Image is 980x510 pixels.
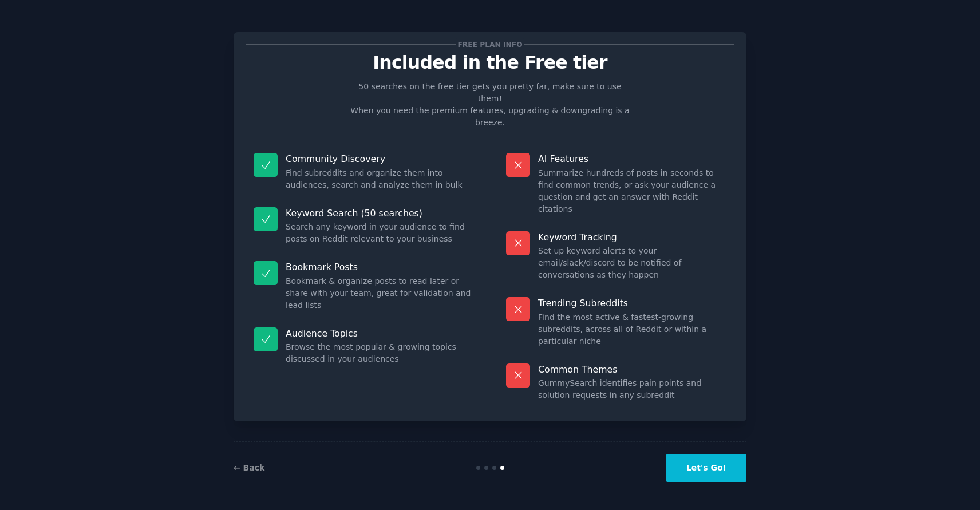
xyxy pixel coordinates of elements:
p: Included in the Free tier [246,53,734,73]
p: Keyword Search (50 searches) [286,207,474,219]
dd: GummySearch identifies pain points and solution requests in any subreddit [538,377,726,401]
p: Keyword Tracking [538,231,726,243]
p: Trending Subreddits [538,297,726,309]
span: Free plan info [456,38,524,50]
dd: Bookmark & organize posts to read later or share with your team, great for validation and lead lists [286,275,474,311]
dd: Find the most active & fastest-growing subreddits, across all of Reddit or within a particular niche [538,311,726,347]
dd: Find subreddits and organize them into audiences, search and analyze them in bulk [286,167,474,191]
a: ← Back [234,463,264,472]
p: Community Discovery [286,153,474,165]
p: Bookmark Posts [286,261,474,273]
dd: Set up keyword alerts to your email/slack/discord to be notified of conversations as they happen [538,245,726,281]
button: Let's Go! [666,454,746,482]
dd: Browse the most popular & growing topics discussed in your audiences [286,341,474,365]
p: AI Features [538,153,726,165]
p: Common Themes [538,363,726,375]
dd: Summarize hundreds of posts in seconds to find common trends, or ask your audience a question and... [538,167,726,215]
dd: Search any keyword in your audience to find posts on Reddit relevant to your business [286,221,474,245]
p: 50 searches on the free tier gets you pretty far, make sure to use them! When you need the premiu... [346,81,634,129]
p: Audience Topics [286,327,474,339]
